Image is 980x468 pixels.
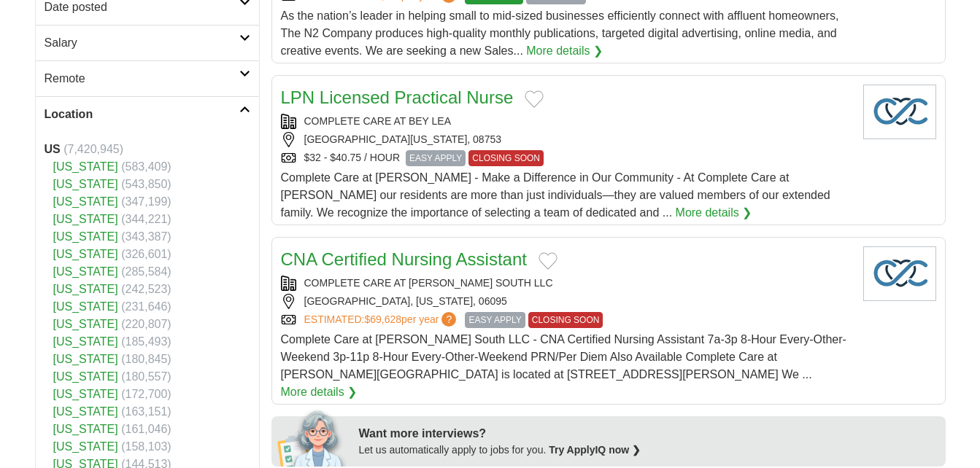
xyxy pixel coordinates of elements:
[121,248,171,260] span: (326,601)
[63,143,123,155] span: (7,420,945)
[121,283,171,295] span: (242,523)
[53,353,118,365] a: [US_STATE]
[281,294,852,309] div: [GEOGRAPHIC_DATA], [US_STATE], 06095
[281,114,852,129] div: COMPLETE CARE AT BEY LEA
[281,87,514,107] a: LPN Licensed Practical Nurse
[53,265,118,278] a: [US_STATE]
[45,143,61,155] strong: US
[53,283,118,295] a: [US_STATE]
[539,252,557,270] button: Add to favorite jobs
[45,70,239,87] h2: Remote
[359,425,937,442] div: Want more interviews?
[549,444,641,456] a: Try ApplyIQ now ❯
[53,300,118,313] a: [US_STATE]
[121,265,171,278] span: (285,584)
[304,312,460,328] a: ESTIMATED:$69,628per year?
[359,442,937,458] div: Let us automatically apply to jobs for you.
[676,204,752,222] a: More details ❯
[528,312,603,328] span: CLOSING SOON
[53,178,118,190] a: [US_STATE]
[45,34,239,52] h2: Salary
[36,96,259,132] a: Location
[121,195,171,208] span: (347,199)
[53,440,118,453] a: [US_STATE]
[36,25,259,61] a: Salary
[863,246,936,301] img: Company logo
[281,249,527,269] a: CNA Certified Nursing Assistant
[53,195,118,208] a: [US_STATE]
[121,160,171,173] span: (583,409)
[121,370,171,383] span: (180,557)
[121,423,171,435] span: (161,046)
[526,42,603,60] a: More details ❯
[277,408,348,467] img: apply-iq-scientist.png
[121,300,171,313] span: (231,646)
[121,335,171,348] span: (185,493)
[53,248,118,260] a: [US_STATE]
[53,405,118,418] a: [US_STATE]
[53,213,118,225] a: [US_STATE]
[121,318,171,330] span: (220,807)
[121,230,171,243] span: (343,387)
[53,318,118,330] a: [US_STATE]
[525,90,544,108] button: Add to favorite jobs
[53,160,118,173] a: [US_STATE]
[45,106,239,123] h2: Location
[406,150,466,166] span: EASY APPLY
[121,353,171,365] span: (180,845)
[121,440,171,453] span: (158,103)
[281,9,839,57] span: As the nation’s leader in helping small to mid-sized businesses efficiently connect with affluent...
[863,85,936,139] img: Company logo
[364,313,401,325] span: $69,628
[281,333,846,381] span: Complete Care at [PERSON_NAME] South LLC - CNA Certified Nursing Assistant 7a-3p 8-Hour Every-Oth...
[281,383,358,401] a: More details ❯
[121,405,171,418] span: (163,151)
[36,61,259,96] a: Remote
[441,312,456,327] span: ?
[53,388,118,400] a: [US_STATE]
[281,276,852,291] div: COMPLETE CARE AT [PERSON_NAME] SOUTH LLC
[121,178,171,190] span: (543,850)
[281,150,852,166] div: $32 - $40.75 / HOUR
[468,150,544,166] span: CLOSING SOON
[465,312,525,328] span: EASY APPLY
[121,388,171,400] span: (172,700)
[53,230,118,243] a: [US_STATE]
[53,370,118,383] a: [US_STATE]
[121,213,171,225] span: (344,221)
[53,423,118,435] a: [US_STATE]
[281,132,852,147] div: [GEOGRAPHIC_DATA][US_STATE], 08753
[281,171,830,219] span: Complete Care at [PERSON_NAME] - Make a Difference in Our Community - At Complete Care at [PERSON...
[53,335,118,348] a: [US_STATE]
